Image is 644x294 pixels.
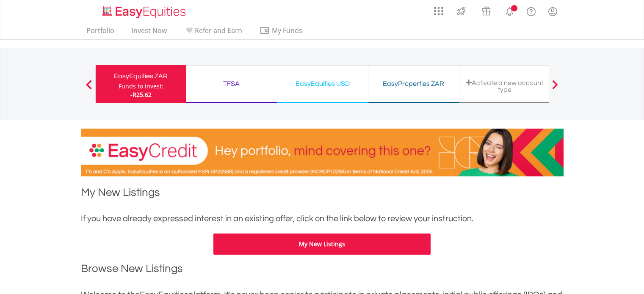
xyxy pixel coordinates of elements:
[213,234,431,255] button: My New Listings
[434,6,443,16] img: grid-menu-icon.svg
[499,2,520,19] a: Notifications
[81,261,564,280] h1: Browse New Listings
[454,4,468,18] img: thrive-v2.svg
[119,82,163,91] div: Funds to invest:
[81,185,564,204] h1: My New Listings
[373,78,454,90] div: EasyProperties ZAR
[191,78,272,90] div: TFSA
[464,79,545,93] div: Activate a new account type
[81,212,564,225] div: If you have already expressed interest in an existing offer, click on the link below to review yo...
[282,78,363,90] div: EasyEquities USD
[130,91,152,99] span: -R25.62
[542,2,564,21] a: My Profile
[428,2,449,16] a: AppsGrid
[479,4,493,18] img: vouchers-v2.svg
[181,26,246,39] a: Refer and Earn
[128,26,170,39] a: Invest Now
[101,70,181,82] div: EasyEquities ZAR
[474,2,499,18] a: Vouchers
[83,26,118,39] a: Portfolio
[260,25,315,36] span: My Funds
[195,26,242,35] span: Refer and Earn
[99,2,189,19] a: Home page
[520,2,542,19] a: FAQ's and Support
[101,5,189,19] img: EasyEquities_Logo.png
[81,129,564,176] img: EasyCredit Promotion Banner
